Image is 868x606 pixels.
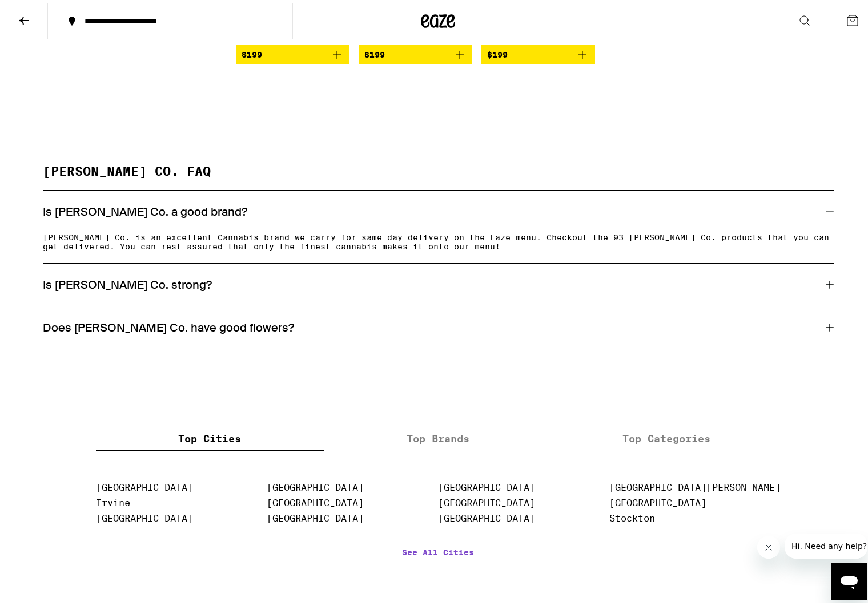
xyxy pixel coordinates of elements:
[481,42,595,62] button: Add to bag
[487,47,508,56] span: $199
[267,510,364,521] a: [GEOGRAPHIC_DATA]
[757,533,780,556] iframe: Close message
[438,510,535,521] a: [GEOGRAPHIC_DATA]
[609,495,706,506] a: [GEOGRAPHIC_DATA]
[438,495,535,506] a: [GEOGRAPHIC_DATA]
[242,47,263,56] span: $199
[324,423,553,448] label: Top Brands
[96,495,130,506] a: Irvine
[785,531,867,556] iframe: Message from company
[43,201,248,216] h3: Is [PERSON_NAME] Co. a good brand?
[267,479,364,490] a: [GEOGRAPHIC_DATA]
[438,479,535,490] a: [GEOGRAPHIC_DATA]
[96,423,324,448] label: Top Cities
[609,510,655,521] a: Stockton
[43,274,212,289] h3: Is [PERSON_NAME] Co. strong?
[43,163,834,188] h2: [PERSON_NAME] CO. FAQ
[96,510,193,521] a: [GEOGRAPHIC_DATA]
[96,479,193,490] a: [GEOGRAPHIC_DATA]
[609,479,781,490] a: [GEOGRAPHIC_DATA][PERSON_NAME]
[96,423,781,449] div: tabs
[831,560,867,597] iframe: Button to launch messaging window
[43,317,295,332] h3: Does [PERSON_NAME] Co. have good flowers?
[267,495,364,506] a: [GEOGRAPHIC_DATA]
[359,42,472,62] button: Add to bag
[43,230,834,248] p: [PERSON_NAME] Co. is an excellent Cannabis brand we carry for same day delivery on the Eaze menu....
[364,47,385,56] span: $199
[552,423,781,448] label: Top Categories
[403,545,475,587] a: See All Cities
[236,42,350,62] button: Add to bag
